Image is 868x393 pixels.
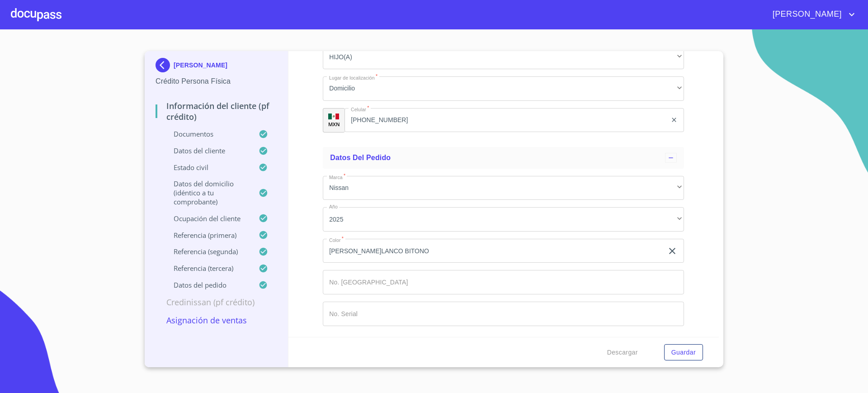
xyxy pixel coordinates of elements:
[323,207,684,232] div: 2025
[664,344,703,361] button: Guardar
[156,129,259,138] p: Documentos
[156,214,259,223] p: Ocupación del Cliente
[670,116,678,123] button: clear input
[323,176,684,200] div: Nissan
[156,297,277,308] p: Credinissan (PF crédito)
[323,76,684,101] div: Domicilio
[156,280,259,289] p: Datos del pedido
[667,246,678,256] button: clear input
[604,344,642,361] button: Descargar
[156,231,259,240] p: Referencia (primera)
[328,121,340,128] p: MXN
[330,154,391,161] span: Datos del pedido
[156,264,259,273] p: Referencia (tercera)
[156,163,259,172] p: Estado Civil
[607,347,638,358] span: Descargar
[323,147,684,169] div: Datos del pedido
[156,100,277,122] p: Información del cliente (PF crédito)
[766,7,857,22] button: account of current user
[328,114,339,120] img: R93DlvwvvjP9fbrDwZeCRYBHk45OWMq+AAOlFVsxT89f82nwPLnD58IP7+ANJEaWYhP0Tx8kkA0WlQMPQsAAgwAOmBj20AXj6...
[156,247,259,256] p: Referencia (segunda)
[156,58,277,76] div: [PERSON_NAME]
[766,7,846,22] span: [PERSON_NAME]
[156,179,259,206] p: Datos del domicilio (idéntico a tu comprobante)
[156,58,174,72] img: Docupass spot blue
[156,76,277,87] p: Crédito Persona Física
[156,315,277,326] p: Asignación de Ventas
[671,347,696,358] span: Guardar
[323,45,684,69] div: HIJO(A)
[156,146,259,155] p: Datos del cliente
[174,62,227,69] p: [PERSON_NAME]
